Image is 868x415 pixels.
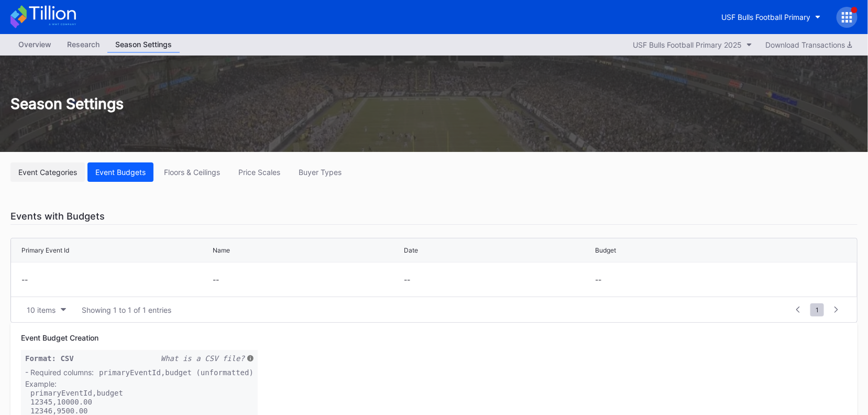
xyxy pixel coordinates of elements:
div: Event Categories [18,168,77,177]
div: Price Scales [238,168,280,177]
button: Price Scales [230,162,288,182]
div: -- [21,275,210,284]
button: Buyer Types [291,162,349,182]
button: Event Budgets [87,162,153,182]
div: Event Budgets [95,168,146,177]
button: Floors & Ceilings [156,162,228,182]
div: Budget [595,246,616,254]
div: - Required columns: [25,368,254,377]
div: Floors & Ceilings [164,168,220,177]
div: USF Bulls Football Primary [721,13,810,21]
a: Overview [10,37,59,53]
div: Example: [25,379,254,388]
div: Date [404,246,418,254]
code: 12345,10000.00 [30,398,92,406]
div: -- [213,275,401,284]
div: Research [59,37,107,52]
div: Download Transactions [765,40,852,49]
div: -- [595,275,784,284]
button: Event Categories [10,162,85,182]
code: Format: CSV [25,354,74,363]
div: 10 items [27,305,56,314]
button: 10 items [21,303,71,317]
div: Event Budget Creation [21,333,847,342]
div: Name [213,246,230,254]
code: 12346,9500.00 [30,407,88,415]
button: Download Transactions [760,38,858,52]
div: Buyer Types [299,168,342,177]
button: USF Bulls Football Primary 2025 [628,38,757,52]
code: primaryEventId,budget (unformatted) [99,368,254,377]
button: USF Bulls Football Primary [713,7,829,27]
div: Primary Event Id [21,246,69,254]
div: -- [404,275,592,284]
a: Research [59,37,107,53]
span: 1 [810,303,824,316]
div: Overview [10,37,59,52]
div: Showing 1 to 1 of 1 entries [82,305,171,314]
code: primaryEventId,budget [30,389,123,397]
code: What is a CSV file? [161,354,254,368]
div: Events with Budgets [10,208,858,225]
div: USF Bulls Football Primary 2025 [633,40,742,49]
a: Season Settings [107,37,180,53]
